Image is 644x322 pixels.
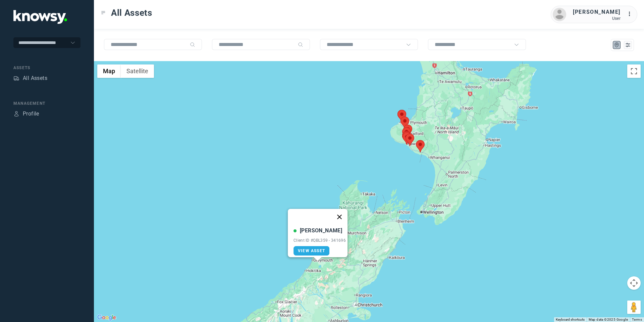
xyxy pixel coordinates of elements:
div: Profile [23,110,39,118]
div: Map [614,42,620,48]
div: [PERSON_NAME] [300,227,342,235]
button: Close [331,209,347,225]
div: Search [190,42,195,47]
div: Management [13,100,80,106]
a: AssetsAll Assets [13,74,47,82]
a: ProfileProfile [13,110,39,118]
a: Open this area in Google Maps (opens a new window) [96,313,118,322]
button: Map camera controls [627,276,641,290]
button: Show satellite imagery [121,64,154,78]
div: Assets [13,75,19,81]
tspan: ... [628,11,634,16]
div: : [627,10,635,18]
div: User [573,16,621,21]
a: Terms (opens in new tab) [632,318,642,321]
div: Toggle Menu [101,10,106,15]
div: Client ID #QBL359 - 341696 [293,238,346,243]
button: Show street map [97,64,121,78]
span: Map data ©2025 Google [589,318,628,321]
button: Toggle fullscreen view [627,64,641,78]
div: Profile [13,111,19,117]
img: Application Logo [13,10,67,24]
div: Assets [13,65,80,71]
div: List [625,42,631,48]
button: Keyboard shortcuts [556,317,585,322]
span: View Asset [298,248,325,253]
div: All Assets [23,74,47,82]
img: Google [96,313,118,322]
div: : [627,10,635,19]
img: avatar.png [553,8,566,21]
button: Drag Pegman onto the map to open Street View [627,301,641,314]
a: View Asset [293,246,329,256]
span: All Assets [111,7,152,19]
div: Search [298,42,303,47]
div: [PERSON_NAME] [573,8,621,16]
